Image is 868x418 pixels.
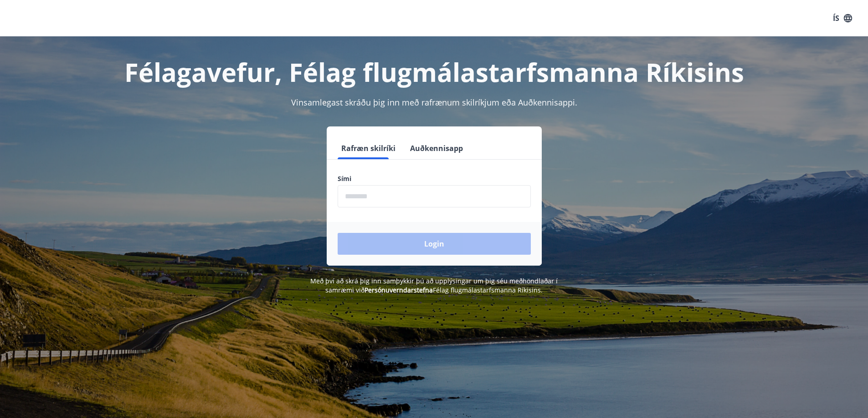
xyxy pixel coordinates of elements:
button: ÍS [828,10,857,26]
label: Sími [338,174,531,183]
span: Með því að skrá þig inn samþykkir þú að upplýsingar um þig séu meðhöndlaðar í samræmi við Félag f... [310,277,558,294]
h1: Félagavefur, Félag flugmálastarfsmanna Ríkisins [117,55,751,89]
a: Persónuverndarstefna [365,286,433,294]
span: Vinsamlegast skráðu þig inn með rafrænum skilríkjum eða Auðkennisappi. [291,97,577,108]
button: Auðkennisapp [406,137,467,159]
button: Rafræn skilríki [338,137,399,159]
